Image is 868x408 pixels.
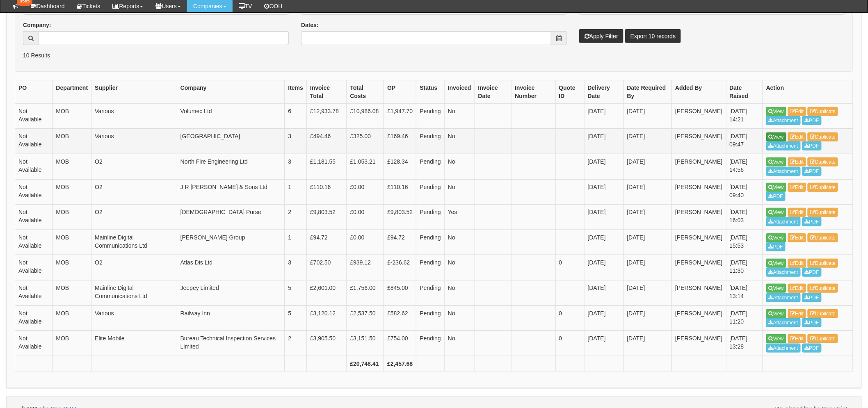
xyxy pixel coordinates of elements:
[802,116,822,125] a: PDF
[726,103,763,129] td: [DATE] 14:21
[384,154,416,179] td: £128.34
[347,356,384,371] th: £20,748.41
[53,80,91,103] th: Department
[766,334,786,343] a: View
[444,154,475,179] td: No
[23,21,51,29] label: Company:
[444,255,475,280] td: No
[416,103,444,129] td: Pending
[177,205,285,230] td: [DEMOGRAPHIC_DATA] Purse
[802,217,822,226] a: PDF
[307,103,347,129] td: £12,933.78
[624,230,672,255] td: [DATE]
[788,259,806,268] a: Edit
[672,255,726,280] td: [PERSON_NAME]
[763,80,853,103] th: Action
[672,129,726,154] td: [PERSON_NAME]
[416,205,444,230] td: Pending
[307,129,347,154] td: £494.46
[766,157,786,166] a: View
[726,255,763,280] td: [DATE] 11:30
[766,208,786,217] a: View
[766,242,786,251] a: PDF
[384,356,416,371] th: £2,457.68
[15,205,53,230] td: Not Available
[285,205,307,230] td: 2
[416,305,444,331] td: Pending
[584,280,624,305] td: [DATE]
[53,280,91,305] td: MOB
[384,331,416,356] td: £754.00
[53,129,91,154] td: MOB
[584,154,624,179] td: [DATE]
[416,255,444,280] td: Pending
[384,205,416,230] td: £9,803.52
[808,284,838,293] a: Duplicate
[384,230,416,255] td: £94.72
[624,331,672,356] td: [DATE]
[788,132,806,141] a: Edit
[672,280,726,305] td: [PERSON_NAME]
[53,154,91,179] td: MOB
[53,331,91,356] td: MOB
[307,80,347,103] th: Invoice Total
[672,230,726,255] td: [PERSON_NAME]
[726,305,763,331] td: [DATE] 11:20
[625,29,681,43] a: Export 10 records
[53,103,91,129] td: MOB
[788,208,806,217] a: Edit
[347,154,384,179] td: £1,053.21
[584,205,624,230] td: [DATE]
[384,280,416,305] td: £845.00
[788,157,806,166] a: Edit
[285,80,307,103] th: Items
[624,205,672,230] td: [DATE]
[53,230,91,255] td: MOB
[285,230,307,255] td: 1
[285,255,307,280] td: 3
[444,230,475,255] td: No
[177,280,285,305] td: Jeepey Limited
[91,129,177,154] td: Various
[802,268,822,277] a: PDF
[624,103,672,129] td: [DATE]
[726,179,763,205] td: [DATE] 09:40
[766,167,801,176] a: Attachment
[766,259,786,268] a: View
[788,334,806,343] a: Edit
[584,230,624,255] td: [DATE]
[416,129,444,154] td: Pending
[624,255,672,280] td: [DATE]
[15,255,53,280] td: Not Available
[808,183,838,192] a: Duplicate
[444,205,475,230] td: Yes
[416,331,444,356] td: Pending
[766,318,801,327] a: Attachment
[347,331,384,356] td: £3,151.50
[766,309,786,318] a: View
[53,205,91,230] td: MOB
[766,132,786,141] a: View
[416,179,444,205] td: Pending
[444,280,475,305] td: No
[416,230,444,255] td: Pending
[307,205,347,230] td: £9,803.52
[726,331,763,356] td: [DATE] 13:28
[285,305,307,331] td: 5
[91,179,177,205] td: O2
[788,233,806,242] a: Edit
[555,80,584,103] th: Quote ID
[555,331,584,356] td: 0
[347,179,384,205] td: £0.00
[416,280,444,305] td: Pending
[444,179,475,205] td: No
[808,233,838,242] a: Duplicate
[444,305,475,331] td: No
[53,255,91,280] td: MOB
[347,129,384,154] td: £325.00
[624,154,672,179] td: [DATE]
[91,280,177,305] td: Mainline Digital Communications Ltd
[15,280,53,305] td: Not Available
[766,192,786,201] a: PDF
[766,217,801,226] a: Attachment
